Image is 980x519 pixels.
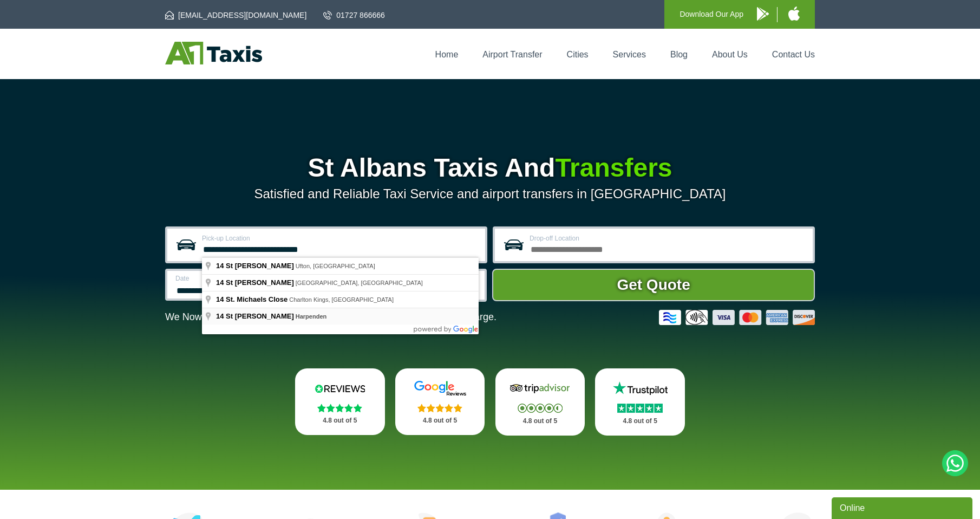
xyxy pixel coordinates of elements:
[216,295,224,303] span: 14
[408,380,473,397] img: Google
[832,495,975,519] iframe: chat widget
[202,235,479,242] label: Pick-up Location
[216,312,224,320] span: 14
[407,414,473,427] p: 4.8 out of 5
[518,404,563,413] img: Stars
[395,368,485,435] a: Google Stars 4.8 out of 5
[226,312,294,320] span: St [PERSON_NAME]
[226,295,288,303] span: St. Michaels Close
[670,50,688,59] a: Blog
[435,50,459,59] a: Home
[165,42,262,64] img: A1 Taxis St Albans LTD
[555,153,672,182] span: Transfers
[226,262,294,270] span: St [PERSON_NAME]
[296,313,326,320] span: Harpenden
[226,278,294,287] span: St [PERSON_NAME]
[307,414,373,427] p: 4.8 out of 5
[295,368,385,435] a: Reviews.io Stars 4.8 out of 5
[175,275,315,282] label: Date
[296,280,423,286] span: [GEOGRAPHIC_DATA], [GEOGRAPHIC_DATA]
[757,7,769,21] img: A1 Taxis Android App
[495,368,585,436] a: Tripadvisor Stars 4.8 out of 5
[323,10,385,21] a: 01727 866666
[772,50,815,59] a: Contact Us
[567,50,589,59] a: Cities
[613,50,646,59] a: Services
[165,186,815,202] p: Satisfied and Reliable Taxi Service and airport transfers in [GEOGRAPHIC_DATA]
[607,380,672,397] img: Trustpilot
[216,262,224,270] span: 14
[296,263,375,269] span: Ufton, [GEOGRAPHIC_DATA]
[482,50,542,59] a: Airport Transfer
[507,414,573,428] p: 4.8 out of 5
[165,10,306,21] a: [EMAIL_ADDRESS][DOMAIN_NAME]
[317,404,362,412] img: Stars
[417,404,462,412] img: Stars
[492,269,815,301] button: Get Quote
[607,414,673,428] p: 4.8 out of 5
[216,278,224,287] span: 14
[308,380,373,397] img: Reviews.io
[595,368,685,436] a: Trustpilot Stars 4.8 out of 5
[617,404,663,413] img: Stars
[788,7,800,21] img: A1 Taxis iPhone App
[165,155,815,181] h1: St Albans Taxis And
[507,380,572,397] img: Tripadvisor
[680,8,743,21] p: Download Our App
[659,310,815,325] img: Credit And Debit Cards
[289,296,394,303] span: Charlton Kings, [GEOGRAPHIC_DATA]
[165,312,496,323] p: We Now Accept Card & Contactless Payment In
[530,235,806,242] label: Drop-off Location
[712,50,748,59] a: About Us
